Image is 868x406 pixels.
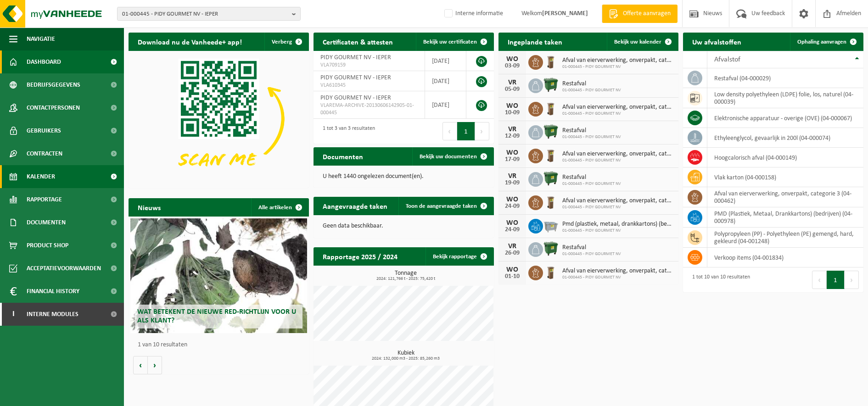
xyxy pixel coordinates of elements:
span: Wat betekent de nieuwe RED-richtlijn voor u als klant? [137,308,296,324]
td: hoogcalorisch afval (04-000149) [707,148,863,167]
button: Vorige [133,356,148,374]
strong: [PERSON_NAME] [542,10,588,17]
p: Geen data beschikbaar. [323,223,485,229]
h2: Uw afvalstoffen [683,33,750,50]
div: VR [503,79,521,86]
h3: Tonnage [318,270,494,281]
span: Restafval [562,127,621,134]
span: 01-000445 - PIDY GOURMET NV [562,251,621,257]
td: [DATE] [425,51,466,71]
button: Next [475,122,489,140]
span: Navigatie [27,28,55,50]
h3: Kubiek [318,350,494,361]
td: [DATE] [425,71,466,91]
button: Previous [442,122,457,140]
td: vlak karton (04-000158) [707,167,863,187]
button: Previous [812,271,827,289]
a: Bekijk uw documenten [412,147,493,166]
img: Download de VHEPlus App [129,51,309,186]
span: PIDY GOURMET NV - IEPER [320,95,391,101]
span: I [9,303,17,326]
span: Bekijk uw certificaten [423,39,477,45]
div: 24-09 [503,227,521,233]
span: Acceptatievoorwaarden [27,257,101,280]
td: elektronische apparatuur - overige (OVE) (04-000067) [707,108,863,128]
span: Pmd (plastiek, metaal, drankkartons) (bedrijven) [562,221,674,228]
div: 1 tot 3 van 3 resultaten [318,121,375,141]
img: WB-0140-HPE-BN-01 [543,194,559,210]
h2: Certificaten & attesten [314,33,402,50]
span: Contactpersonen [27,96,80,119]
span: Restafval [562,80,621,88]
span: Afval van eierverwerking, onverpakt, categorie 3 [562,267,674,275]
span: Documenten [27,211,66,234]
img: WB-1100-HPE-GN-01 [543,171,559,186]
h2: Aangevraagde taken [314,197,397,215]
a: Toon de aangevraagde taken [398,197,493,215]
button: Next [845,271,859,289]
div: 1 tot 10 van 10 resultaten [688,270,750,290]
span: 01-000445 - PIDY GOURMET NV [562,275,674,280]
span: VLA709159 [320,61,418,69]
a: Ophaling aanvragen [790,33,862,51]
h2: Ingeplande taken [498,33,571,50]
a: Offerte aanvragen [602,5,678,23]
td: polypropyleen (PP) - Polyethyleen (PE) gemengd, hard, gekleurd (04-001248) [707,228,863,248]
div: VR [503,172,521,180]
td: restafval (04-000029) [707,68,863,88]
p: 1 van 10 resultaten [138,342,304,348]
img: WB-0140-HPE-BN-01 [543,100,559,116]
td: verkoop items (04-001834) [707,248,863,267]
button: Volgende [148,356,162,374]
div: VR [503,126,521,133]
div: 26-09 [503,250,521,256]
div: 17-09 [503,156,521,163]
a: Wat betekent de nieuwe RED-richtlijn voor u als klant? [130,218,307,333]
span: Afvalstof [714,56,740,63]
span: Verberg [272,39,292,45]
img: WB-1100-HPE-GN-01 [543,77,559,93]
span: 01-000445 - PIDY GOURMET NV [562,228,674,234]
span: Afval van eierverwerking, onverpakt, categorie 3 [562,57,674,64]
div: 03-09 [503,63,521,69]
img: WB-0140-HPE-BN-01 [543,264,559,280]
span: Bedrijfsgegevens [27,73,80,96]
span: Afval van eierverwerking, onverpakt, categorie 3 [562,104,674,111]
span: 01-000445 - PIDY GOURMET NV [562,64,674,70]
span: 2024: 121,766 t - 2025: 75,420 t [318,277,494,281]
span: 01-000445 - PIDY GOURMET NV [562,88,621,93]
button: 1 [457,122,475,140]
div: WO [503,219,521,227]
button: Verberg [264,33,308,51]
td: PMD (Plastiek, Metaal, Drankkartons) (bedrijven) (04-000978) [707,207,863,228]
span: 01-000445 - PIDY GOURMET NV [562,158,674,163]
div: WO [503,102,521,110]
span: Restafval [562,174,621,181]
label: Interne informatie [442,7,503,21]
td: low density polyethyleen (LDPE) folie, los, naturel (04-000039) [707,88,863,108]
p: U heeft 1440 ongelezen document(en). [323,173,485,180]
span: VLA610345 [320,82,418,89]
span: 01-000445 - PIDY GOURMET NV [562,205,674,210]
a: Bekijk rapportage [426,247,493,266]
h2: Rapportage 2025 / 2024 [314,247,407,265]
div: 24-09 [503,203,521,210]
span: Afval van eierverwerking, onverpakt, categorie 3 [562,197,674,205]
td: afval van eierverwerking, onverpakt, categorie 3 (04-000462) [707,187,863,207]
span: Rapportage [27,188,62,211]
span: Financial History [27,280,79,303]
div: 10-09 [503,110,521,116]
td: [DATE] [425,91,466,119]
span: Interne modules [27,303,78,326]
span: Gebruikers [27,119,61,142]
span: Contracten [27,142,62,165]
div: WO [503,266,521,273]
div: 01-10 [503,273,521,280]
span: Offerte aanvragen [621,9,673,18]
div: WO [503,149,521,156]
span: VLAREMA-ARCHIVE-20130606142905-01-000445 [320,102,418,117]
span: Bekijk uw kalender [614,39,661,45]
img: WB-2500-GAL-GY-01 [543,217,559,233]
img: WB-1100-HPE-GN-01 [543,124,559,139]
div: 19-09 [503,180,521,186]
